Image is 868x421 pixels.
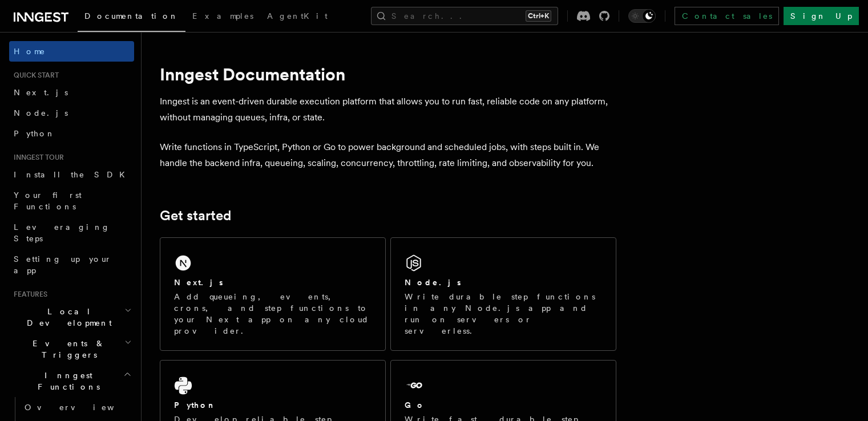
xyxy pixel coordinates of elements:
[185,3,260,31] a: Examples
[174,399,216,411] h2: Python
[14,46,46,57] span: Home
[84,11,179,21] span: Documentation
[405,277,461,288] h2: Node.js
[390,237,616,351] a: Node.jsWrite durable step functions in any Node.js app and run on servers or serverless.
[14,108,68,118] span: Node.js
[160,139,616,171] p: Write functions in TypeScript, Python or Go to power background and scheduled jobs, with steps bu...
[9,249,134,281] a: Setting up your app
[9,217,134,249] a: Leveraging Steps
[9,82,134,103] a: Next.js
[9,301,134,333] button: Local Development
[25,403,142,412] span: Overview
[675,7,779,25] a: Contact sales
[20,397,134,418] a: Overview
[628,9,656,23] button: Toggle dark mode
[9,306,124,329] span: Local Development
[371,7,558,25] button: Search...Ctrl+K
[192,11,253,21] span: Examples
[9,123,134,144] a: Python
[9,338,124,361] span: Events & Triggers
[9,153,64,162] span: Inngest tour
[260,3,334,31] a: AgentKit
[784,7,859,25] a: Sign Up
[9,71,59,80] span: Quick start
[14,129,55,138] span: Python
[405,291,602,337] p: Write durable step functions in any Node.js app and run on servers or serverless.
[9,370,123,392] span: Inngest Functions
[9,290,47,299] span: Features
[160,94,616,126] p: Inngest is an event-driven durable execution platform that allows you to run fast, reliable code ...
[9,164,134,185] a: Install the SDK
[9,41,134,62] a: Home
[9,333,134,365] button: Events & Triggers
[14,254,112,275] span: Setting up your app
[267,11,328,21] span: AgentKit
[160,64,616,84] h1: Inngest Documentation
[160,237,386,351] a: Next.jsAdd queueing, events, crons, and step functions to your Next app on any cloud provider.
[9,365,134,397] button: Inngest Functions
[14,222,110,243] span: Leveraging Steps
[14,191,82,211] span: Your first Functions
[78,3,185,32] a: Documentation
[9,103,134,123] a: Node.js
[526,10,551,22] kbd: Ctrl+K
[160,208,231,224] a: Get started
[174,291,372,337] p: Add queueing, events, crons, and step functions to your Next app on any cloud provider.
[14,170,132,179] span: Install the SDK
[174,277,223,288] h2: Next.js
[405,399,425,411] h2: Go
[14,88,68,97] span: Next.js
[9,185,134,217] a: Your first Functions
